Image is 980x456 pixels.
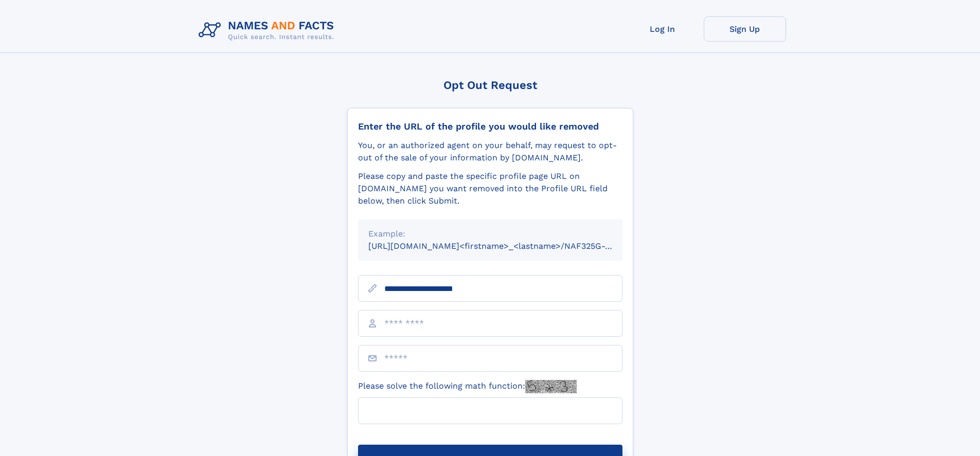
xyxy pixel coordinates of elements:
a: Sign Up [704,16,786,42]
small: [URL][DOMAIN_NAME]<firstname>_<lastname>/NAF325G-xxxxxxxx [368,241,642,251]
label: Please solve the following math function: [358,380,577,393]
div: Opt Out Request [347,79,633,92]
div: Please copy and paste the specific profile page URL on [DOMAIN_NAME] you want removed into the Pr... [358,170,622,207]
div: Enter the URL of the profile you would like removed [358,121,622,132]
div: Example: [368,228,612,240]
img: Logo Names and Facts [194,16,343,44]
a: Log In [621,16,704,42]
div: You, or an authorized agent on your behalf, may request to opt-out of the sale of your informatio... [358,139,622,164]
